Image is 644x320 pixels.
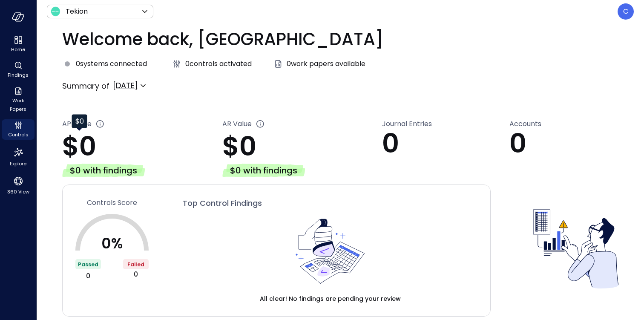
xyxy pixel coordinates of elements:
span: $0 [222,128,256,165]
span: 0 [382,125,399,162]
span: 0 work papers available [287,59,365,69]
img: Controls [533,206,618,291]
span: Findings [8,71,29,79]
div: Findings [2,60,34,80]
span: Failed [127,261,144,268]
p: C [623,6,628,17]
span: AR Value [222,119,252,132]
div: $0 with findings [222,164,305,177]
span: 0 [86,271,90,281]
div: $0 with findings [62,164,145,177]
p: Summary of [62,80,109,92]
div: [DATE] [113,78,138,93]
span: 0 controls activated [185,59,252,69]
span: Controls [8,130,29,139]
span: Accounts [509,119,541,129]
a: $0 with findings [222,161,382,177]
span: Passed [78,261,98,268]
img: Icon [50,6,60,17]
span: AP Value [62,119,92,132]
p: Tekion [66,6,88,17]
div: Controls [2,119,34,140]
span: $0 [75,116,84,126]
span: All clear! No findings are pending your review [260,294,401,303]
a: 0work papers available [273,59,365,69]
p: 0 % [101,236,123,251]
span: $0 [62,128,96,165]
span: Work Papers [5,96,31,113]
span: Explore [10,159,26,168]
span: Journal Entries [382,119,432,129]
div: Csamarpuri [618,3,634,20]
a: $0 with findings [62,161,222,177]
div: Work Papers [2,85,34,114]
span: 360 View [7,187,29,196]
span: Home [11,45,25,54]
a: Controls Score [75,198,149,208]
div: 360 View [2,174,34,197]
p: Welcome back, [GEOGRAPHIC_DATA] [62,26,618,52]
p: 0 [509,129,619,158]
span: 0 systems connected [76,59,147,69]
span: 0 [134,269,138,280]
div: Explore [2,145,34,169]
span: Top Control Findings [183,198,262,209]
div: Home [2,34,34,55]
a: 0controls activated [172,59,252,69]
